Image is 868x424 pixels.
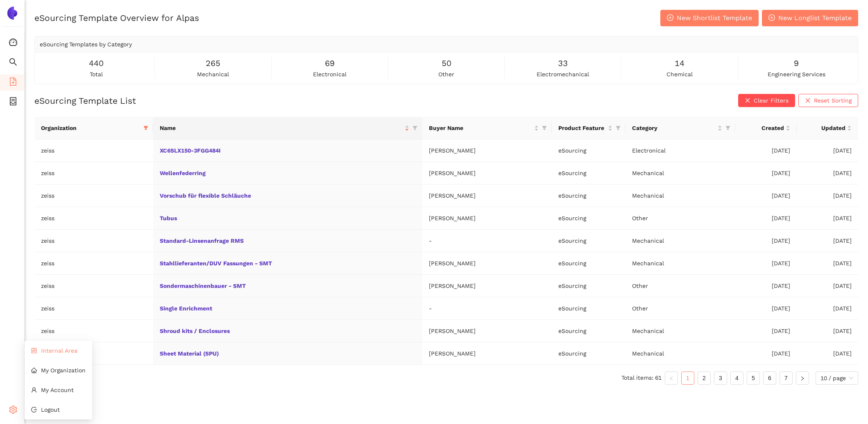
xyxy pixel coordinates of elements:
td: [DATE] [735,320,797,342]
span: New Longlist Template [778,13,852,23]
td: [PERSON_NAME] [422,185,552,207]
li: 3 [714,372,727,385]
td: - [422,230,552,252]
span: left [669,376,674,381]
span: My Organization [41,367,86,374]
td: zeiss [34,320,153,342]
td: [DATE] [797,342,858,365]
button: right [796,372,809,385]
td: [DATE] [735,162,797,185]
td: [DATE] [797,230,858,252]
div: Page Size [816,372,858,385]
th: this column's title is Updated,this column is sortable [797,117,858,139]
span: electromechanical [537,70,589,79]
td: [DATE] [797,252,858,275]
li: 2 [698,372,711,385]
td: [DATE] [797,185,858,207]
td: [DATE] [797,162,858,185]
li: Previous Page [665,372,678,385]
span: control [31,348,37,353]
span: home [31,367,37,373]
span: 33 [558,57,568,70]
span: My Account [41,387,74,393]
td: Electronical [626,139,735,162]
td: [DATE] [735,139,797,162]
span: filter [724,122,732,134]
td: eSourcing [552,297,626,320]
span: total [90,70,103,79]
td: Mechanical [626,162,735,185]
li: 6 [763,372,776,385]
td: [PERSON_NAME] [422,320,552,342]
td: eSourcing [552,207,626,230]
span: 50 [442,57,451,70]
span: filter [412,125,417,130]
span: engineering services [768,70,825,79]
span: filter [616,125,621,130]
h2: eSourcing Template List [34,95,136,107]
span: search [9,55,17,71]
td: Other [626,207,735,230]
td: zeiss [34,230,153,252]
li: Next Page [796,372,809,385]
span: dashboard [9,35,17,52]
span: 440 [89,57,104,70]
td: [PERSON_NAME] [422,207,552,230]
td: Mechanical [626,185,735,207]
span: filter [143,125,148,130]
td: [DATE] [735,275,797,297]
td: eSourcing [552,162,626,185]
td: zeiss [34,162,153,185]
td: eSourcing [552,320,626,342]
td: [DATE] [735,252,797,275]
span: file-add [9,75,17,91]
span: logout [31,407,37,413]
td: Mechanical [626,320,735,342]
td: zeiss [34,275,153,297]
a: 4 [731,372,743,384]
td: [DATE] [797,139,858,162]
td: Mechanical [626,252,735,275]
span: plus-circle [768,14,775,22]
button: closeClear Filters [738,94,795,107]
li: 1 [681,372,694,385]
td: Other [626,297,735,320]
li: 4 [730,372,743,385]
a: 6 [764,372,776,384]
span: eSourcing Templates by Category [40,41,132,48]
span: other [438,70,454,79]
td: [PERSON_NAME] [422,252,552,275]
li: Total items: 61 [621,372,662,385]
td: zeiss [34,252,153,275]
span: Internal Area [41,347,77,354]
span: Name [160,123,403,132]
span: electronical [313,70,347,79]
a: 7 [780,372,792,384]
th: this column's title is Category,this column is sortable [626,117,735,139]
td: [DATE] [735,230,797,252]
span: setting [9,403,17,419]
td: eSourcing [552,185,626,207]
td: zeiss [34,207,153,230]
span: Buyer Name [429,123,533,132]
span: 69 [325,57,335,70]
td: Other [626,275,735,297]
td: [DATE] [735,207,797,230]
td: [DATE] [797,275,858,297]
span: filter [142,122,150,134]
td: eSourcing [552,230,626,252]
span: 9 [794,57,799,70]
h2: eSourcing Template Overview for Alpas [34,12,199,24]
span: 14 [675,57,684,70]
td: eSourcing [552,252,626,275]
td: [PERSON_NAME] [422,342,552,365]
td: Mechanical [626,342,735,365]
span: New Shortlist Template [677,13,752,23]
a: 2 [698,372,710,384]
td: eSourcing [552,275,626,297]
span: Updated [803,123,845,132]
span: close [805,98,811,104]
span: Category [632,123,716,132]
td: zeiss [34,342,153,365]
a: 1 [682,372,694,384]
